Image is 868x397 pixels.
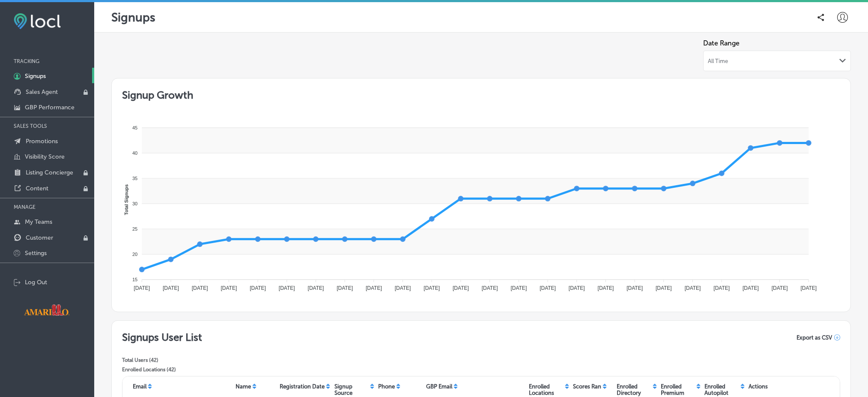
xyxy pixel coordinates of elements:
[14,13,61,29] img: fda3e92497d09a02dc62c9cd864e3231.png
[132,176,137,181] tspan: 35
[132,201,137,206] tspan: 30
[221,285,237,291] tspan: [DATE]
[122,89,840,101] h2: Signup Growth
[627,285,643,291] tspan: [DATE]
[704,383,739,396] p: Enrolled Autopilot
[366,285,382,291] tspan: [DATE]
[25,72,46,80] p: Signups
[708,58,728,64] span: All Time
[743,285,759,291] tspan: [DATE]
[26,138,58,145] p: Promotions
[132,150,137,156] tspan: 40
[25,153,65,160] p: Visibility Score
[453,285,469,291] tspan: [DATE]
[801,285,817,291] tspan: [DATE]
[124,184,129,215] text: Total Signups
[796,334,832,341] span: Export as CSV
[378,383,395,390] p: Phone
[661,383,695,396] p: Enrolled Premium
[111,10,155,24] p: Signups
[25,250,47,257] p: Settings
[772,285,788,291] tspan: [DATE]
[134,285,150,291] tspan: [DATE]
[511,285,527,291] tspan: [DATE]
[236,383,251,390] p: Name
[540,285,556,291] tspan: [DATE]
[656,285,672,291] tspan: [DATE]
[573,383,601,390] p: Scores Ran
[482,285,498,291] tspan: [DATE]
[424,285,440,291] tspan: [DATE]
[279,285,295,291] tspan: [DATE]
[569,285,585,291] tspan: [DATE]
[132,125,137,130] tspan: 45
[26,234,53,241] p: Customer
[26,169,73,176] p: Listing Concierge
[26,88,58,96] p: Sales Agent
[133,383,146,390] p: Email
[395,285,411,291] tspan: [DATE]
[703,39,851,47] label: Date Range
[122,331,202,343] h2: Signups User List
[132,252,137,257] tspan: 20
[192,285,208,291] tspan: [DATE]
[529,383,564,396] p: Enrolled Locations
[122,367,202,373] p: Enrolled Locations ( 42 )
[337,285,353,291] tspan: [DATE]
[163,285,179,291] tspan: [DATE]
[685,285,701,291] tspan: [DATE]
[714,285,730,291] tspan: [DATE]
[250,285,266,291] tspan: [DATE]
[598,285,614,291] tspan: [DATE]
[132,226,137,232] tspan: 25
[17,298,77,322] img: Visit Amarillo
[122,357,202,363] p: Total Users ( 42 )
[25,218,52,226] p: My Teams
[25,104,75,111] p: GBP Performance
[308,285,324,291] tspan: [DATE]
[280,383,325,390] p: Registration Date
[25,279,47,286] p: Log Out
[132,277,137,282] tspan: 15
[749,383,768,390] p: Actions
[26,185,48,192] p: Content
[334,383,369,396] p: Signup Source
[426,383,452,390] p: GBP Email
